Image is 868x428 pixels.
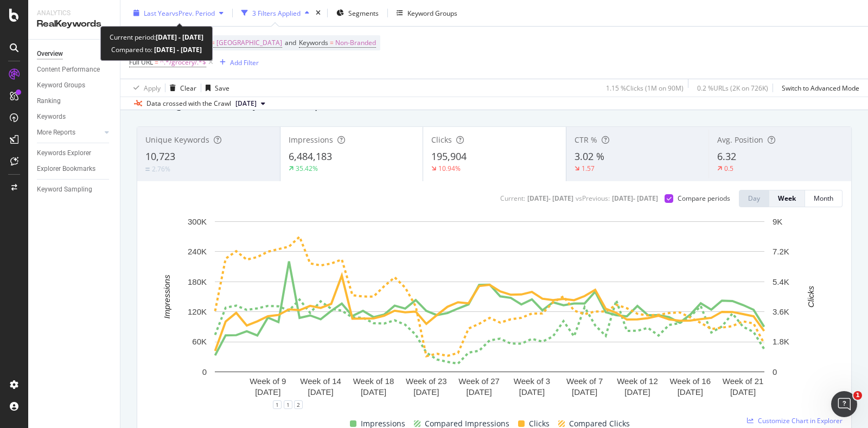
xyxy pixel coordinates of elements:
a: Content Performance [37,64,112,75]
text: [DATE] [467,387,492,397]
div: Analytics [37,9,111,18]
span: = [330,38,334,47]
text: [DATE] [572,387,597,397]
button: Segments [332,4,383,22]
div: 1.57 [582,164,595,173]
text: Impressions [162,274,171,318]
div: Apply [144,83,161,92]
div: times [314,8,323,18]
span: Avg. Position [717,135,763,145]
text: 5.4K [773,277,789,286]
text: Week of 21 [723,376,764,386]
div: Compared to: [111,43,202,56]
text: 120K [188,307,207,316]
text: [DATE] [361,387,386,397]
span: Customize Chart in Explorer [758,416,843,425]
div: [DATE] - [DATE] [527,194,573,203]
div: 0.5 [724,164,733,173]
text: Week of 27 [458,376,500,386]
a: Keywords [37,111,112,123]
a: Keywords Explorer [37,148,112,159]
text: 240K [188,247,207,256]
div: Explorer Bookmarks [37,163,95,175]
text: 7.2K [773,247,789,256]
span: 2025 Aug. 8th [235,99,257,108]
div: Keywords Explorer [37,148,91,159]
text: 0 [202,367,207,376]
text: [DATE] [678,387,703,397]
div: Data crossed with the Crawl [146,99,231,108]
button: Apply [129,79,161,97]
a: Customize Chart in Explorer [747,416,843,425]
div: Clear [180,83,196,92]
div: 0.2 % URLs ( 2K on 726K ) [697,83,768,92]
span: Unique Keywords [145,135,209,145]
text: 0 [773,367,777,376]
div: 2 [294,400,303,409]
div: Day [748,194,760,203]
div: Overview [37,48,63,60]
button: Switch to Advanced Mode [777,79,859,97]
div: RealKeywords [37,18,111,30]
text: 60K [192,337,207,346]
span: Keywords [299,38,328,47]
text: Week of 12 [617,376,658,386]
span: Non-Branded [335,35,376,50]
text: Week of 7 [566,376,603,386]
div: 1.15 % Clicks ( 1M on 90M ) [606,83,684,92]
div: Current period: [110,31,203,43]
text: 9K [773,217,782,226]
span: 6,484,183 [289,150,332,163]
text: Week of 9 [250,376,286,386]
button: Clear [165,79,196,97]
span: and [285,38,296,47]
div: Current: [500,194,525,203]
span: Clicks [431,135,452,145]
button: 3 Filters Applied [237,4,314,22]
div: Keyword Sampling [37,184,92,195]
span: 3.02 % [575,150,604,163]
iframe: Intercom live chat [831,391,857,417]
a: More Reports [37,127,101,138]
div: More Reports [37,127,75,138]
div: Month [814,194,833,203]
div: Ranking [37,95,61,107]
b: [DATE] - [DATE] [152,45,202,54]
b: [DATE] - [DATE] [156,33,203,42]
button: Keyword Groups [392,4,462,22]
span: ^.*/grocery/.*$ [160,55,206,70]
span: vs Prev. Period [172,8,215,17]
div: Save [215,83,229,92]
span: = [155,58,158,67]
span: = [211,38,215,47]
a: Keyword Groups [37,80,112,91]
text: Clicks [806,285,815,307]
span: 195,904 [431,150,467,163]
a: Overview [37,48,112,60]
span: Impressions [289,135,333,145]
button: Month [805,190,843,207]
text: Week of 23 [406,376,447,386]
div: 2.76% [152,164,170,174]
div: 1 [273,400,282,409]
span: CTR % [575,135,597,145]
img: Equal [145,168,150,171]
div: Keyword Groups [407,8,457,17]
div: Keyword Groups [37,80,85,91]
div: Switch to Advanced Mode [782,83,859,92]
div: Content Performance [37,64,100,75]
svg: A chart. [146,216,833,405]
text: 3.6K [773,307,789,316]
button: Week [769,190,805,207]
button: [DATE] [231,97,270,110]
span: Segments [348,8,379,17]
text: [DATE] [730,387,756,397]
div: Keywords [37,111,66,123]
div: 1 [284,400,292,409]
text: [DATE] [255,387,280,397]
div: [DATE] - [DATE] [612,194,658,203]
div: 35.42% [296,164,318,173]
text: [DATE] [519,387,545,397]
text: 1.8K [773,337,789,346]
